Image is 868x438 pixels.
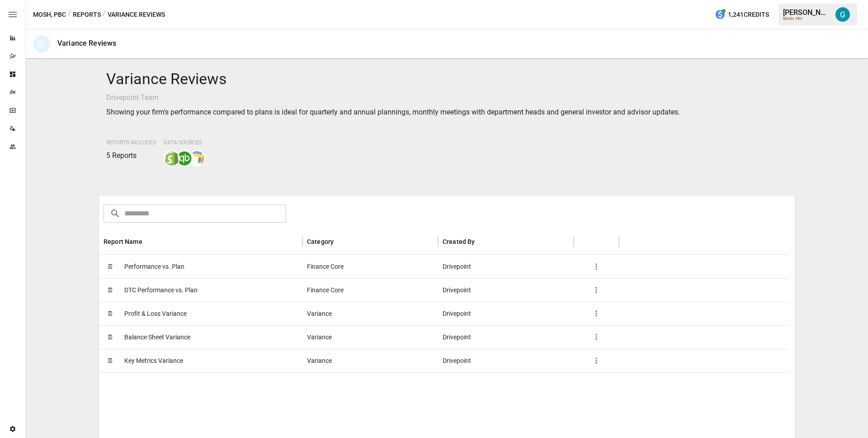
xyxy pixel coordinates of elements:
[106,150,156,161] p: 5 Reports
[302,349,438,372] div: Variance
[302,302,438,325] div: Variance
[106,107,788,118] p: Showing your firm's performance compared to plans is ideal for quarterly and annual plannings, mo...
[438,255,574,278] div: Drivepoint
[302,325,438,349] div: Variance
[104,260,117,273] span: 🗓
[104,283,117,297] span: 🗓
[438,349,574,372] div: Drivepoint
[438,302,574,325] div: Drivepoint
[106,92,788,103] p: Drivepoint Team
[104,238,142,245] div: Report Name
[307,238,334,245] div: Category
[73,9,101,20] button: Reports
[335,235,347,248] button: Sort
[443,238,475,245] div: Created By
[124,326,190,349] span: Balance Sheet Variance
[783,8,830,17] div: [PERSON_NAME]
[476,235,489,248] button: Sort
[190,151,204,166] img: smart model
[68,9,71,20] div: /
[124,255,184,278] span: Performance vs. Plan
[302,278,438,302] div: Finance Core
[103,9,106,20] div: /
[57,39,116,48] div: Variance Reviews
[783,17,830,21] div: MOSH, PBC
[302,255,438,278] div: Finance Core
[124,302,187,325] span: Profit & Loss Variance
[106,70,788,89] h4: Variance Reviews
[438,325,574,349] div: Drivepoint
[177,151,192,166] img: quickbooks
[104,354,117,367] span: 🗓
[728,9,769,20] span: 1,241 Credits
[124,279,198,302] span: DTC Performance vs. Plan
[106,139,156,146] span: Reports Included
[835,7,850,22] img: Gavin Acres
[438,278,574,302] div: Drivepoint
[104,307,117,320] span: 🗓
[165,151,179,166] img: shopify
[143,235,156,248] button: Sort
[104,330,117,344] span: 🗓
[124,349,183,372] span: Key Metrics Variance
[711,6,773,23] button: 1,241Credits
[33,35,50,52] div: 🗓
[830,2,855,27] button: Gavin Acres
[33,9,66,20] button: MOSH, PBC
[164,139,202,146] span: Data Sources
